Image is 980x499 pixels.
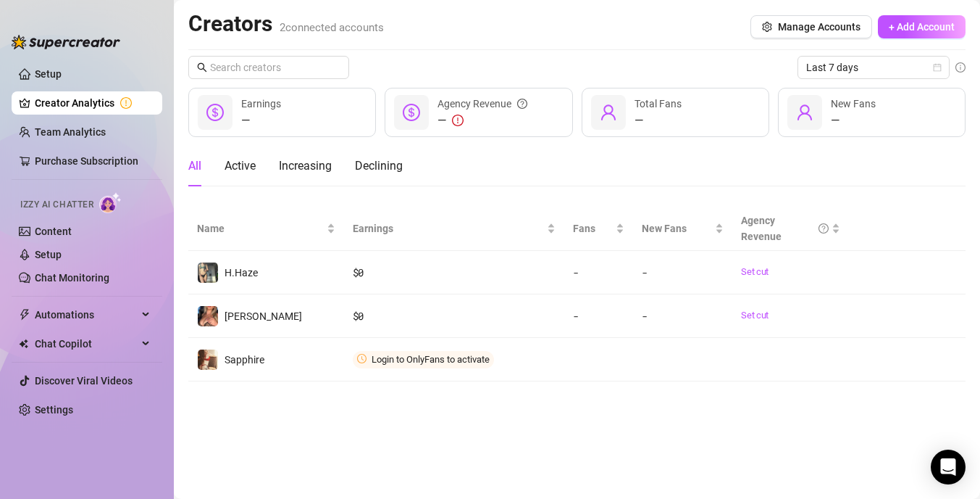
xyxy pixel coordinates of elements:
span: Izzy AI Chatter [20,198,93,212]
span: New Fans [831,98,876,110]
img: Chat Copilot [19,339,28,349]
span: search [197,62,207,73]
span: Earnings [353,220,544,236]
span: Fans [573,220,613,236]
img: AI Chatter [99,192,122,213]
span: user [796,104,813,121]
a: Team Analytics [35,126,106,138]
input: Search creators [210,59,329,75]
span: info-circle [955,62,966,73]
span: Manage Accounts [778,21,860,33]
span: Sapphire [225,354,264,366]
span: Total Fans [635,98,682,110]
a: Creator Analytics exclamation-circle [35,91,151,115]
span: calendar [933,63,942,72]
div: Active [225,157,256,175]
span: dollar-circle [206,104,224,121]
div: - [573,265,624,281]
a: Purchase Subscription [35,149,151,173]
div: $ 0 [353,308,556,324]
span: question-circle [517,96,527,112]
span: 2 connected accounts [280,21,384,34]
th: Fans [564,207,633,251]
div: Open Intercom Messenger [931,450,966,484]
div: — [241,112,281,129]
span: exclamation-circle [452,115,464,126]
span: Last 7 days [806,57,941,78]
span: clock-circle [357,354,367,363]
span: user [600,104,617,121]
span: Automations [35,303,138,326]
span: thunderbolt [19,309,30,321]
span: + Add Account [889,21,955,33]
img: H.Haze [198,263,218,283]
span: H.Haze [225,267,258,279]
a: Discover Viral Videos [35,375,133,387]
span: Login to OnlyFans to activate [372,354,490,365]
div: - [573,308,624,324]
a: Chat Monitoring [35,272,109,284]
span: question-circle [818,213,829,244]
div: All [188,157,201,175]
div: Increasing [279,157,332,175]
span: Earnings [241,98,281,110]
h2: Creators [188,10,384,38]
span: dollar-circle [403,104,420,121]
a: Content [35,226,72,237]
div: — [635,112,682,129]
div: Agency Revenue [741,213,829,244]
span: [PERSON_NAME] [225,310,302,322]
th: Earnings [344,207,564,251]
img: logo-BBDzfeDw.svg [12,35,120,49]
span: New Fans [642,220,712,236]
div: - [642,265,724,281]
div: Declining [355,157,403,175]
div: - [642,308,724,324]
a: Settings [35,404,73,416]
img: Sapphire [198,350,218,370]
a: Set cut [741,265,840,279]
button: + Add Account [878,15,966,38]
button: Manage Accounts [750,15,872,38]
span: Chat Copilot [35,332,138,355]
img: Kylie [198,306,218,326]
div: $ 0 [353,265,556,281]
a: Set cut [741,308,840,323]
span: setting [762,22,772,32]
a: Setup [35,249,62,260]
div: Agency Revenue [437,96,527,112]
div: — [831,112,876,129]
th: New Fans [633,207,732,251]
a: Setup [35,68,62,80]
th: Name [188,207,344,251]
span: Name [197,220,324,236]
div: — [437,112,527,129]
